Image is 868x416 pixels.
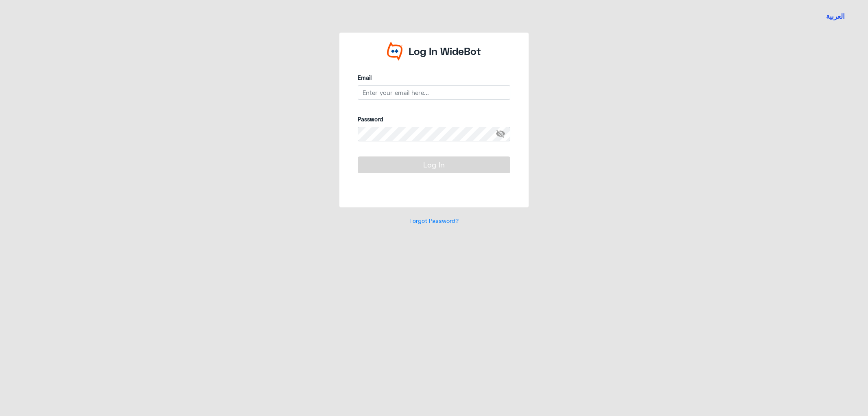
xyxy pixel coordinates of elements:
label: Email [358,73,510,82]
p: Log In WideBot [409,44,481,59]
a: Switch language [821,6,850,26]
button: Log In [358,156,510,173]
span: visibility_off [496,127,510,141]
button: العربية [826,11,845,22]
a: Forgot Password? [409,217,459,224]
input: Enter your email here... [358,85,510,100]
img: Widebot Logo [387,42,402,61]
label: Password [358,115,510,123]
